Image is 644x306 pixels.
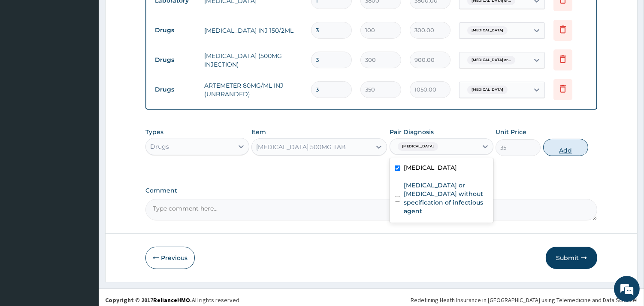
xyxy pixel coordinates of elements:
span: [MEDICAL_DATA] or ... [467,56,515,64]
div: Chat with us now [45,48,144,59]
strong: Copyright © 2017 . [105,296,192,304]
button: Previous [145,247,195,269]
button: Submit [546,247,597,269]
label: [MEDICAL_DATA] or [MEDICAL_DATA] without specification of infectious agent [404,181,488,215]
button: Add [543,139,588,156]
div: Drugs [150,142,169,151]
td: [MEDICAL_DATA] INJ 150/2ML [200,22,307,39]
span: [MEDICAL_DATA] [467,86,508,94]
img: d_794563401_company_1708531726252_794563401 [16,43,35,64]
span: We're online! [50,96,118,183]
label: Item [251,128,266,136]
label: Pair Diagnosis [390,128,434,136]
label: Unit Price [496,128,526,136]
td: Drugs [151,22,200,38]
span: [MEDICAL_DATA] [398,142,438,151]
label: Types [145,129,163,136]
div: Minimize live chat window [141,4,161,25]
label: Comment [145,187,597,194]
div: Redefining Heath Insurance in [GEOGRAPHIC_DATA] using Telemedicine and Data Science! [411,296,638,304]
td: Drugs [151,82,200,98]
a: RelianceHMO [153,296,190,304]
textarea: Type your message and hit 'Enter' [4,210,163,240]
td: ARTEMETER 80MG/ML INJ (UNBRANDED) [200,77,307,103]
span: [MEDICAL_DATA] [467,26,508,35]
div: [MEDICAL_DATA] 500MG TAB [256,143,346,151]
td: Drugs [151,52,200,68]
label: [MEDICAL_DATA] [404,163,457,172]
td: [MEDICAL_DATA] (500MG INJECTION) [200,47,307,73]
